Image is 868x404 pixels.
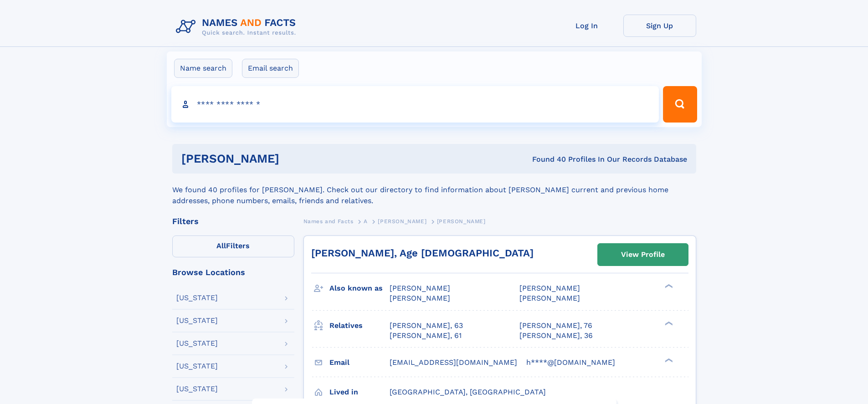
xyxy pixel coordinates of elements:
[519,284,580,292] span: [PERSON_NAME]
[598,244,688,266] a: View Profile
[519,331,593,341] a: [PERSON_NAME], 36
[216,241,226,250] span: All
[406,154,687,164] div: Found 40 Profiles In Our Records Database
[663,357,673,363] div: ❯
[176,363,218,370] div: [US_STATE]
[519,321,592,331] a: [PERSON_NAME], 76
[390,331,462,341] a: [PERSON_NAME], 61
[329,355,390,370] h3: Email
[663,86,697,123] button: Search Button
[176,340,218,347] div: [US_STATE]
[364,218,368,225] span: A
[519,294,580,302] span: [PERSON_NAME]
[663,320,673,326] div: ❯
[176,294,218,302] div: [US_STATE]
[437,218,486,225] span: [PERSON_NAME]
[172,217,294,225] div: Filters
[172,15,303,39] img: Logo Names and Facts
[390,294,450,302] span: [PERSON_NAME]
[242,59,299,78] label: Email search
[390,284,450,292] span: [PERSON_NAME]
[311,247,534,259] a: [PERSON_NAME], Age [DEMOGRAPHIC_DATA]
[172,268,294,276] div: Browse Locations
[390,321,463,331] a: [PERSON_NAME], 63
[329,318,390,333] h3: Relatives
[171,86,659,123] input: search input
[621,244,665,265] div: View Profile
[174,59,232,78] label: Name search
[172,174,696,206] div: We found 40 profiles for [PERSON_NAME]. Check out our directory to find information about [PERSON...
[176,385,218,393] div: [US_STATE]
[663,283,673,289] div: ❯
[329,281,390,296] h3: Also known as
[176,317,218,324] div: [US_STATE]
[378,218,426,225] span: [PERSON_NAME]
[329,384,390,400] h3: Lived in
[181,153,406,164] h1: [PERSON_NAME]
[390,358,517,367] span: [EMAIL_ADDRESS][DOMAIN_NAME]
[550,15,623,37] a: Log In
[303,215,354,227] a: Names and Facts
[364,215,368,227] a: A
[390,388,546,396] span: [GEOGRAPHIC_DATA], [GEOGRAPHIC_DATA]
[623,15,696,37] a: Sign Up
[378,215,426,227] a: [PERSON_NAME]
[172,235,294,257] label: Filters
